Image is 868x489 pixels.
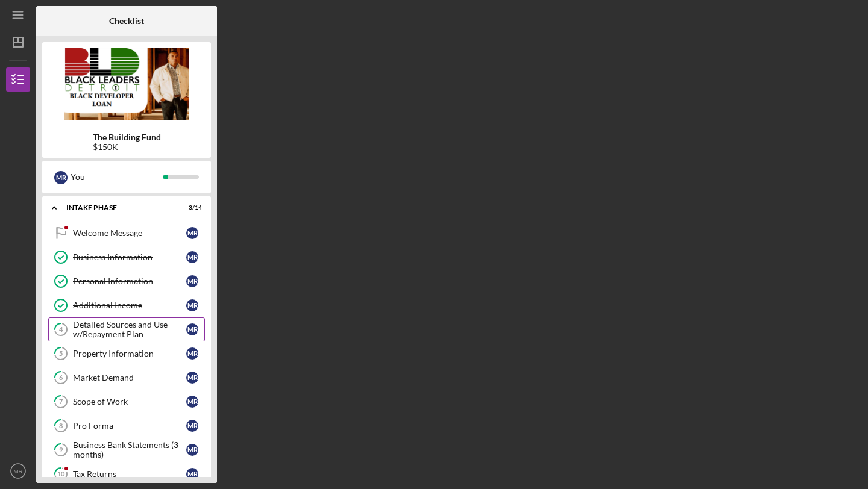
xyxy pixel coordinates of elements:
[14,468,23,475] text: MR
[93,142,161,152] div: $150K
[48,317,205,341] a: 4Detailed Sources and Use w/Repayment PlanMR
[73,349,186,358] div: Property Information
[186,323,198,335] div: M R
[73,440,186,459] div: Business Bank Statements (3 months)
[59,446,63,454] tspan: 9
[73,228,186,238] div: Welcome Message
[48,293,205,317] a: Additional IncomeMR
[186,275,198,287] div: M R
[48,414,205,438] a: 8Pro FormaMR
[48,341,205,366] a: 5Property InformationMR
[59,350,63,358] tspan: 5
[57,470,65,478] tspan: 10
[48,462,205,486] a: 10Tax ReturnsMR
[180,204,202,211] div: 3 / 14
[186,444,198,456] div: M R
[6,459,30,483] button: MR
[186,372,198,384] div: M R
[59,398,63,406] tspan: 7
[59,326,63,334] tspan: 4
[71,167,163,187] div: You
[59,374,63,382] tspan: 6
[66,204,172,211] div: Intake Phase
[73,276,186,286] div: Personal Information
[186,251,198,263] div: M R
[186,227,198,239] div: M R
[48,366,205,390] a: 6Market DemandMR
[93,132,161,142] b: The Building Fund
[186,299,198,311] div: M R
[109,16,144,26] b: Checklist
[48,269,205,293] a: Personal InformationMR
[186,396,198,408] div: M R
[73,301,186,310] div: Additional Income
[54,171,68,184] div: M R
[186,420,198,432] div: M R
[73,469,186,479] div: Tax Returns
[73,373,186,382] div: Market Demand
[73,421,186,431] div: Pro Forma
[48,245,205,269] a: Business InformationMR
[42,48,211,120] img: Product logo
[48,438,205,462] a: 9Business Bank Statements (3 months)MR
[186,468,198,480] div: M R
[48,390,205,414] a: 7Scope of WorkMR
[59,422,63,430] tspan: 8
[73,252,186,262] div: Business Information
[73,397,186,406] div: Scope of Work
[73,320,186,339] div: Detailed Sources and Use w/Repayment Plan
[186,347,198,360] div: M R
[48,221,205,245] a: Welcome MessageMR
